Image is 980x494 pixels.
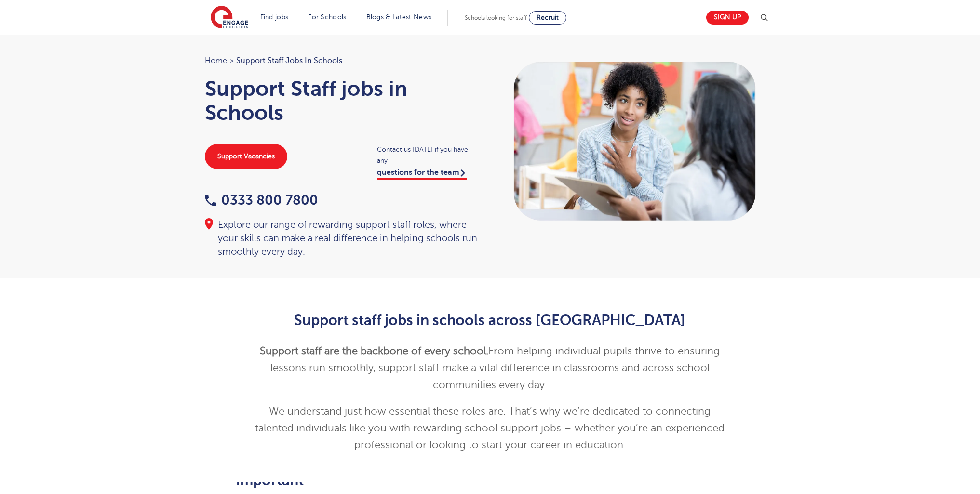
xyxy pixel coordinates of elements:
span: Support Staff jobs in Schools [236,54,342,67]
strong: Support staff are the backbone of every school. [260,345,488,357]
a: Blogs & Latest News [366,13,432,21]
div: Explore our range of rewarding support staff roles, where your skills can make a real difference ... [205,218,481,259]
a: 0333 800 7800 [205,193,318,208]
h1: Support Staff jobs in Schools [205,77,481,125]
a: Recruit [529,11,566,25]
span: > [229,56,234,65]
span: Contact us [DATE] if you have any [377,144,481,166]
span: Schools looking for staff [465,14,527,21]
img: Engage Education [211,6,248,30]
a: For Schools [308,13,346,21]
p: From helping individual pupils thrive to ensuring lessons run smoothly, support staff make a vita... [254,343,726,393]
span: Recruit [537,14,559,21]
a: questions for the team [377,168,467,180]
nav: breadcrumb [205,54,481,67]
p: We understand just how essential these roles are. That’s why we’re dedicated to connecting talent... [254,403,726,454]
a: Sign up [706,11,749,25]
a: Support Vacancies [205,144,287,169]
strong: Support staff jobs in schools across [GEOGRAPHIC_DATA] [294,312,685,328]
a: Home [205,56,227,65]
a: Find jobs [260,13,289,21]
